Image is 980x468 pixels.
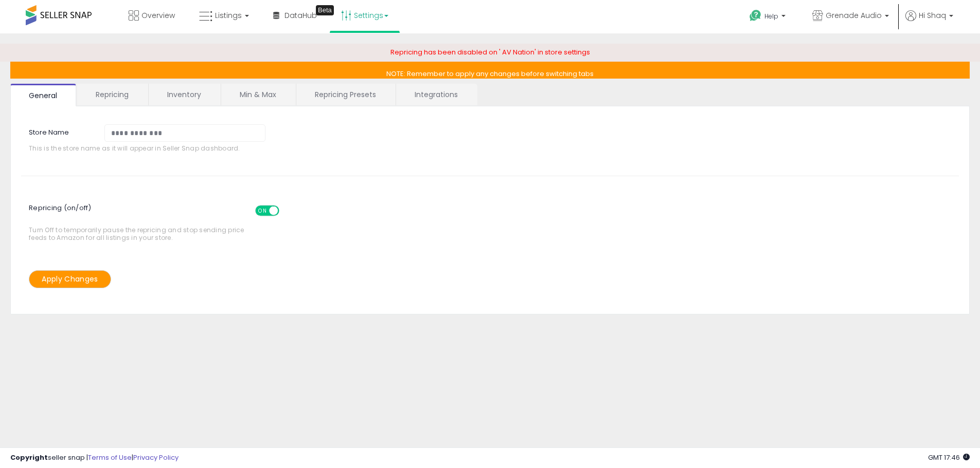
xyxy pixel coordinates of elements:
span: This is the store name as it will appear in Seller Snap dashboard. [29,144,273,152]
span: Help [764,12,778,21]
strong: Copyright [10,453,48,462]
button: Apply Changes [29,270,111,288]
a: Repricing [77,84,147,105]
a: Integrations [396,84,476,105]
span: DataHub [284,10,317,21]
span: Repricing (on/off) [29,198,289,226]
div: Tooltip anchor [316,5,334,15]
span: Hi Shaq [919,10,946,21]
p: NOTE: Remember to apply any changes before switching tabs [10,62,970,79]
span: Listings [215,10,242,21]
a: General [10,84,76,106]
a: Terms of Use [88,453,132,462]
span: 2025-10-7 17:46 GMT [928,453,970,462]
label: Store Name [21,124,97,138]
span: Repricing has been disabled on ' AV Nation' in store settings [390,47,590,57]
span: Grenade Audio [826,10,882,21]
a: Privacy Policy [133,453,179,462]
span: Overview [141,10,175,21]
a: Hi Shaq [905,10,953,33]
a: Help [741,2,796,33]
span: ON [256,206,269,215]
a: Repricing Presets [296,84,395,105]
a: Inventory [149,84,220,105]
span: Turn Off to temporarily pause the repricing and stop sending price feeds to Amazon for all listin... [29,200,250,242]
i: Get Help [749,9,762,22]
a: Min & Max [221,84,295,105]
span: OFF [278,206,294,215]
div: seller snap | | [10,453,179,463]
